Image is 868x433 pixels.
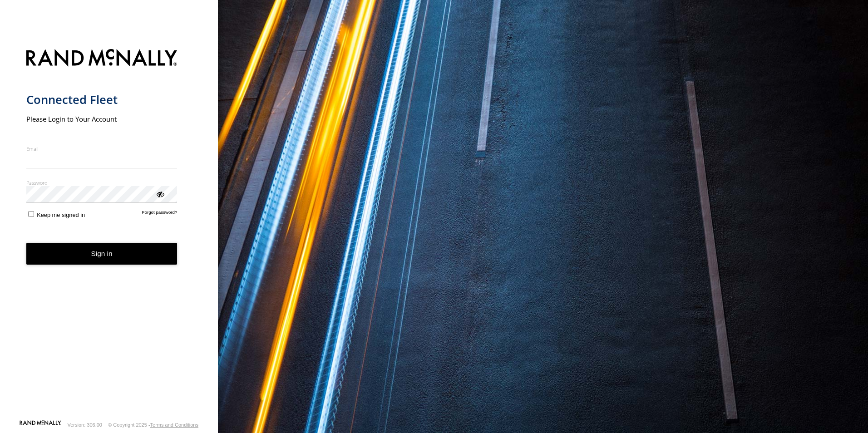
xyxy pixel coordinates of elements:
[37,212,85,218] span: Keep me signed in
[26,243,178,265] button: Sign in
[108,422,198,428] div: © Copyright 2025 -
[68,422,102,428] div: Version: 306.00
[142,210,178,218] a: Forgot password?
[26,92,178,107] h1: Connected Fleet
[155,189,164,198] div: ViewPassword
[26,179,178,186] label: Password
[28,211,34,217] input: Keep me signed in
[26,44,192,419] form: main
[26,145,178,152] label: Email
[26,47,178,70] img: Rand McNally
[150,422,198,428] a: Terms and Conditions
[26,114,178,123] h2: Please Login to Your Account
[20,420,61,429] a: Visit our Website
